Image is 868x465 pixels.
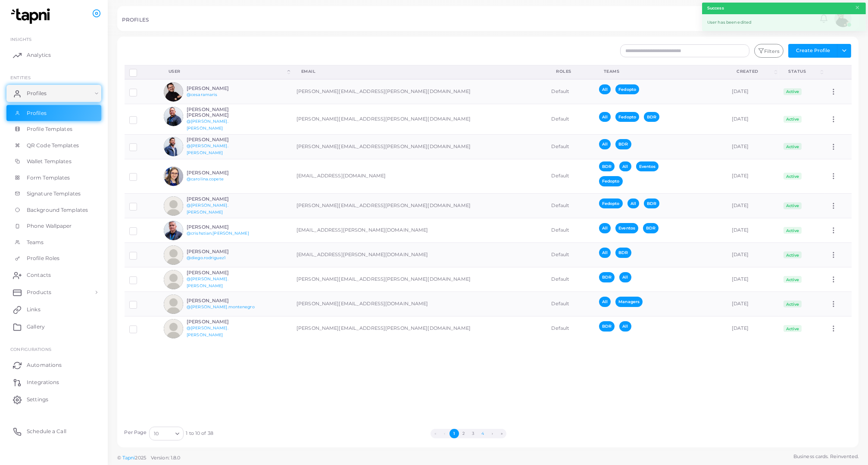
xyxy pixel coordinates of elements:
a: Profiles [6,105,101,121]
span: Integrations [27,378,59,386]
span: All [599,297,611,307]
span: Active [784,301,802,307]
div: Status [788,68,819,74]
td: Default [547,104,594,134]
a: Gallery [6,318,101,335]
span: BDR [599,272,615,282]
a: @[PERSON_NAME].[PERSON_NAME] [187,325,228,337]
div: User has been edited [702,14,866,31]
span: ENTITIES [10,75,31,80]
span: Eventos [636,161,659,171]
span: Active [784,227,802,234]
span: All [599,112,611,122]
span: © [117,454,180,462]
img: avatar [164,270,183,289]
span: BDR [599,161,615,171]
td: [EMAIL_ADDRESS][DOMAIN_NAME] [292,159,547,194]
span: 1 to 10 of 38 [186,430,213,437]
span: Configurations [10,347,51,352]
span: Active [784,116,802,123]
span: All [628,198,639,208]
a: @[PERSON_NAME].montenegro [187,304,255,309]
span: Fedopto [599,176,623,186]
td: [DATE] [727,79,779,104]
th: Action [825,65,851,79]
td: [DATE] [727,104,779,134]
td: [PERSON_NAME][EMAIL_ADDRESS][PERSON_NAME][DOMAIN_NAME] [292,134,547,159]
th: Row-selection [125,65,159,79]
h6: [PERSON_NAME] [187,137,250,143]
span: QR Code Templates [27,142,79,149]
td: [PERSON_NAME][EMAIL_ADDRESS][PERSON_NAME][DOMAIN_NAME] [292,79,547,104]
a: Wallet Templates [6,153,101,170]
h6: [PERSON_NAME] [187,319,250,325]
span: All [619,321,631,331]
img: avatar [164,221,183,240]
div: Teams [604,68,718,74]
td: [PERSON_NAME][EMAIL_ADDRESS][PERSON_NAME][DOMAIN_NAME] [292,104,547,134]
td: [DATE] [727,267,779,292]
span: BDR [615,248,631,257]
td: [DATE] [727,218,779,243]
a: Contacts [6,267,101,284]
a: QR Code Templates [6,137,101,154]
a: @[PERSON_NAME].[PERSON_NAME] [187,143,228,155]
span: Active [784,202,802,209]
a: Teams [6,234,101,251]
span: Automations [27,361,62,369]
span: Form Templates [27,174,70,182]
button: Close [855,3,860,12]
td: [DATE] [727,159,779,194]
td: Default [547,218,594,243]
span: Active [784,88,802,95]
td: [DATE] [727,292,779,316]
h6: [PERSON_NAME] [187,196,250,202]
button: Go to next page [487,429,497,438]
td: Default [547,292,594,316]
span: Profiles [27,90,47,97]
a: @[PERSON_NAME].[PERSON_NAME] [187,119,228,130]
span: All [619,161,631,171]
div: User [169,68,286,74]
td: Default [547,316,594,341]
td: [DATE] [727,243,779,267]
h6: [PERSON_NAME] [187,86,250,91]
span: Products [27,288,51,296]
img: avatar [164,82,183,102]
td: [DATE] [727,316,779,341]
span: Active [784,325,802,332]
div: Roles [556,68,585,74]
td: [PERSON_NAME][EMAIL_ADDRESS][DOMAIN_NAME] [292,292,547,316]
td: [PERSON_NAME][EMAIL_ADDRESS][PERSON_NAME][DOMAIN_NAME] [292,316,547,341]
td: [EMAIL_ADDRESS][PERSON_NAME][DOMAIN_NAME] [292,243,547,267]
img: avatar [164,137,183,156]
span: Fedopto [615,112,639,122]
span: All [599,248,611,257]
span: Profiles [27,109,47,117]
img: logo [8,8,56,24]
span: All [599,84,611,94]
span: Active [784,251,802,258]
h6: [PERSON_NAME] [PERSON_NAME] [187,107,250,118]
button: Go to page 3 [468,429,478,438]
span: Fedopto [615,84,639,94]
td: [PERSON_NAME][EMAIL_ADDRESS][PERSON_NAME][DOMAIN_NAME] [292,267,547,292]
img: avatar [164,196,183,216]
h6: [PERSON_NAME] [187,298,255,304]
span: Phone Wallpaper [27,222,72,230]
a: Profiles [6,85,101,102]
a: @diego.rodriguez1 [187,255,225,260]
span: Managers [615,297,643,307]
button: Create Profile [788,44,837,58]
a: Background Templates [6,202,101,218]
span: Eventos [615,223,638,233]
img: avatar [164,245,183,265]
span: BDR [644,198,659,208]
img: avatar [164,294,183,314]
span: Version: 1.8.0 [151,455,181,461]
div: Email [301,68,537,74]
h5: PROFILES [122,17,149,23]
span: BDR [643,223,659,233]
td: Default [547,159,594,194]
h6: [PERSON_NAME] [187,224,250,230]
